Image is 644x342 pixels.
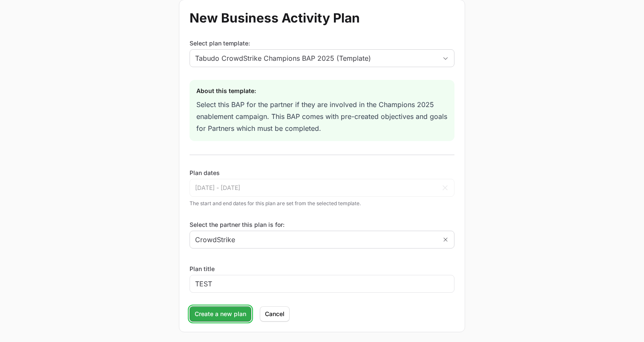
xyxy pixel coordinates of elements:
label: Plan title [190,265,215,273]
div: Tabudo CrowdStrike Champions BAP 2025 (Template) [195,53,437,63]
div: About this template: [196,87,448,95]
button: Cancel [260,306,290,322]
button: Create a new plan [190,306,251,322]
h1: New Business Activity Plan [190,10,454,25]
span: Create a new plan [195,309,246,319]
p: Plan dates [190,169,454,177]
label: Select the partner this plan is for: [190,220,454,229]
label: Select plan template: [190,39,454,48]
span: Cancel [265,309,285,319]
p: The start and end dates for this plan are set from the selected template. [190,200,454,207]
button: Remove [437,231,454,248]
button: Tabudo CrowdStrike Champions BAP 2025 (Template) [190,50,454,67]
div: Select this BAP for the partner if they are involved in the Champions 2025 enablement campaign. T... [196,99,448,134]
